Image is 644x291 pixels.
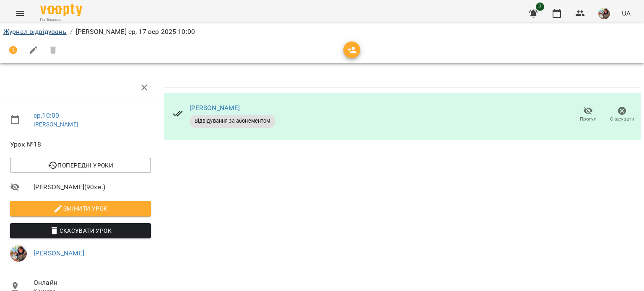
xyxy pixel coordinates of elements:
li: / [70,27,73,37]
span: Прогул [580,116,597,123]
span: UA [622,9,631,18]
span: Скасувати [610,116,634,123]
nav: breadcrumb [3,27,641,37]
a: [PERSON_NAME] [190,104,240,112]
a: [PERSON_NAME] [34,249,84,257]
span: Попередні уроки [17,160,144,170]
a: ср , 10:00 [34,111,59,119]
span: 7 [536,3,544,11]
button: Попередні уроки [10,158,151,173]
span: Урок №18 [10,139,151,149]
button: Скасувати Урок [10,223,151,238]
span: Змінити урок [17,203,144,214]
a: Журнал відвідувань [3,28,67,36]
span: Відвідування за абонементом [190,117,275,125]
img: 8f0a5762f3e5ee796b2308d9112ead2f.jpeg [10,245,27,262]
span: For Business [40,17,82,23]
button: Прогул [571,103,605,126]
button: Menu [10,3,30,23]
p: [PERSON_NAME] ср, 17 вер 2025 10:00 [76,27,195,37]
button: Змінити урок [10,201,151,216]
button: UA [618,5,634,21]
img: Voopty Logo [40,4,82,16]
img: 8f0a5762f3e5ee796b2308d9112ead2f.jpeg [598,8,610,19]
a: [PERSON_NAME] [34,121,78,128]
span: Онлайн [34,278,151,288]
span: Скасувати Урок [17,226,144,236]
button: Скасувати [605,103,639,126]
span: [PERSON_NAME] ( 90 хв. ) [34,182,151,192]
